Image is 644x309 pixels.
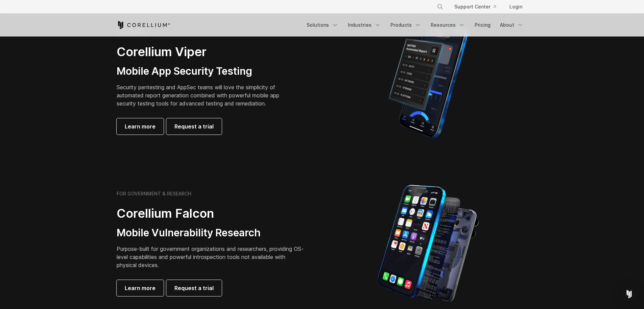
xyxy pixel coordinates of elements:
a: Learn more [117,118,164,135]
a: Pricing [471,19,495,31]
a: Corellium Home [117,21,170,29]
h3: Mobile App Security Testing [117,65,290,78]
h6: FOR GOVERNMENT & RESEARCH [117,191,191,197]
h3: Mobile Vulnerability Research [117,227,306,239]
a: Login [504,1,528,13]
span: Request a trial [174,284,214,292]
a: Support Center [449,1,501,13]
h2: Corellium Viper [117,44,290,60]
button: Search [434,1,446,13]
div: Navigation Menu [303,19,528,31]
a: Solutions [303,19,342,31]
div: Navigation Menu [429,1,528,13]
a: Request a trial [166,280,222,296]
a: Resources [427,19,469,31]
img: Corellium MATRIX automated report on iPhone showing app vulnerability test results across securit... [377,23,479,141]
p: Security pentesting and AppSec teams will love the simplicity of automated report generation comb... [117,83,290,108]
div: Open Intercom Messenger [621,286,637,302]
a: Learn more [117,280,164,296]
a: Industries [344,19,385,31]
p: Purpose-built for government organizations and researchers, providing OS-level capabilities and p... [117,245,306,269]
h2: Corellium Falcon [117,206,306,221]
span: Learn more [125,284,156,292]
span: Request a trial [174,122,214,130]
span: Learn more [125,122,156,130]
a: About [496,19,528,31]
a: Request a trial [166,118,222,135]
a: Products [386,19,425,31]
img: iPhone model separated into the mechanics used to build the physical device. [377,184,479,303]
